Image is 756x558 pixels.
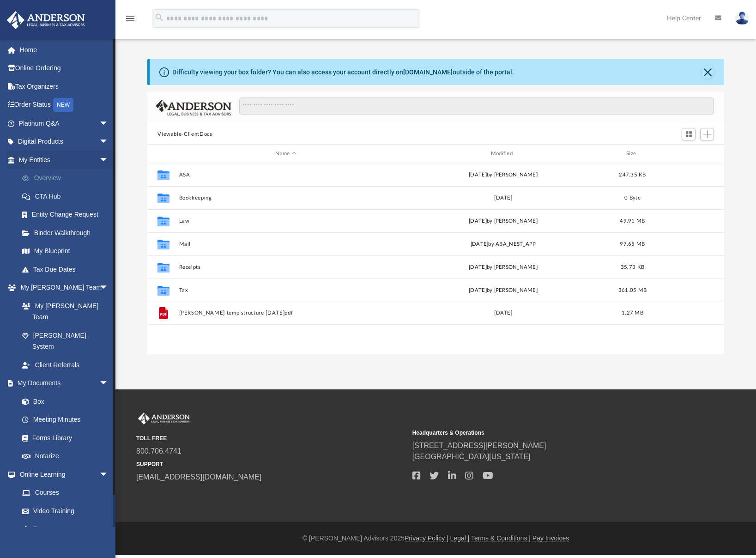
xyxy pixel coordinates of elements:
[397,194,610,202] div: [DATE]
[179,241,393,247] button: Mail
[6,96,122,115] a: Order StatusNEW
[6,133,122,151] a: Digital Productsarrow_drop_down
[622,310,643,315] span: 1.27 MB
[397,240,610,249] div: [DATE] by ABA_NEST_APP
[136,434,406,443] small: TOLL FREE
[13,447,118,466] a: Notarize
[13,187,122,206] a: CTA Hub
[6,114,122,133] a: Platinum Q&Aarrow_drop_down
[6,41,122,59] a: Home
[13,520,118,539] a: Resources
[412,429,682,437] small: Headquarters & Operations
[151,150,175,158] div: id
[99,133,118,152] span: arrow_drop_down
[655,150,720,158] div: id
[397,263,610,272] div: [DATE] by [PERSON_NAME]
[99,465,118,484] span: arrow_drop_down
[99,374,118,393] span: arrow_drop_down
[136,412,192,425] img: Anderson Advisors Platinum Portal
[412,442,546,449] a: [STREET_ADDRESS][PERSON_NAME]
[397,309,610,317] div: [DATE]
[412,453,531,461] a: [GEOGRAPHIC_DATA][US_STATE]
[115,534,756,543] div: © [PERSON_NAME] Advisors 2025
[179,195,393,201] button: Bookkeeping
[625,195,641,200] span: 0 Byte
[13,392,113,411] a: Box
[13,484,118,502] a: Courses
[4,11,88,29] img: Anderson Advisors Platinum Portal
[620,242,645,247] span: 97.65 MB
[532,534,569,542] a: Pay Invoices
[621,265,644,270] span: 35.73 KB
[614,150,651,158] div: Size
[13,502,113,520] a: Video Training
[179,310,393,316] button: [PERSON_NAME] temp structure [DATE]pdf
[471,534,531,542] a: Terms & Conditions |
[397,171,610,179] div: [DATE] by [PERSON_NAME]
[6,279,118,297] a: My [PERSON_NAME] Teamarrow_drop_down
[6,151,122,169] a: My Entitiesarrow_drop_down
[99,279,118,297] span: arrow_drop_down
[735,12,749,25] img: User Pic
[125,18,136,24] a: menu
[13,169,122,188] a: Overview
[13,429,113,447] a: Forms Library
[13,326,118,356] a: [PERSON_NAME] System
[397,217,610,225] div: [DATE] by [PERSON_NAME]
[13,242,118,261] a: My Blueprint
[396,150,610,158] div: Modified
[136,447,181,455] a: 800.706.4741
[13,411,118,429] a: Meeting Minutes
[620,218,645,224] span: 49.91 MB
[700,128,714,141] button: Add
[6,77,122,96] a: Tax Organizers
[403,68,453,76] a: [DOMAIN_NAME]
[179,218,393,224] button: Law
[682,128,696,141] button: Switch to Grid View
[469,288,487,293] span: [DATE]
[172,67,514,77] div: Difficulty viewing your box folder? You can also access your account directly on outside of the p...
[6,59,122,78] a: Online Ordering
[450,534,470,542] a: Legal |
[13,260,122,279] a: Tax Due Dates
[179,264,393,270] button: Receipts
[397,286,610,295] div: by [PERSON_NAME]
[179,287,393,293] button: Tax
[13,297,113,326] a: My [PERSON_NAME] Team
[179,150,393,158] div: Name
[13,206,122,224] a: Entity Change Request
[99,151,118,170] span: arrow_drop_down
[147,163,724,354] div: grid
[136,473,261,481] a: [EMAIL_ADDRESS][DOMAIN_NAME]
[619,172,646,177] span: 247.35 KB
[136,460,406,468] small: SUPPORT
[618,288,647,293] span: 361.05 MB
[13,224,122,242] a: Binder Walkthrough
[53,98,73,112] div: NEW
[6,465,118,484] a: Online Learningarrow_drop_down
[6,374,118,393] a: My Documentsarrow_drop_down
[179,172,393,178] button: ASA
[125,13,136,24] i: menu
[99,114,118,133] span: arrow_drop_down
[239,97,714,115] input: Search files and folders
[154,12,164,23] i: search
[702,66,714,79] button: Close
[13,356,118,374] a: Client Referrals
[157,130,212,139] button: Viewable-ClientDocs
[405,534,448,542] a: Privacy Policy |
